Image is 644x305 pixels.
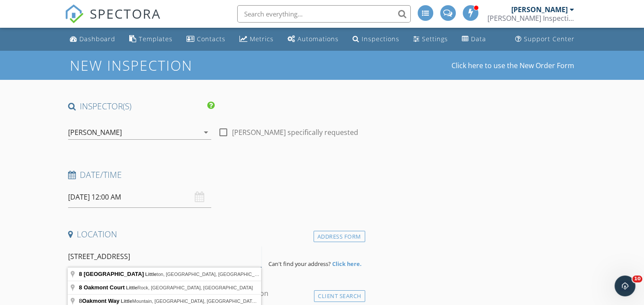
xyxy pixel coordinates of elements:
div: [PERSON_NAME] [68,128,122,136]
a: Dashboard [66,31,119,47]
a: Templates [126,31,176,47]
span: 8 [79,298,121,304]
a: Settings [410,31,451,47]
div: Address Form [314,231,365,243]
span: Little [126,285,137,290]
span: Mountain, [GEOGRAPHIC_DATA], [GEOGRAPHIC_DATA], [GEOGRAPHIC_DATA] [121,298,308,304]
div: Dashboard [79,35,115,43]
div: Support Center [524,35,575,43]
div: Inspections [362,35,399,43]
strong: Click here. [332,260,362,268]
h1: New Inspection [70,58,262,73]
span: Little [121,298,132,304]
a: Data [458,31,490,47]
a: Support Center [512,31,578,47]
span: [GEOGRAPHIC_DATA] [84,271,144,277]
div: Contacts [197,35,226,43]
input: Select date [68,187,212,208]
span: 8 [79,284,82,291]
input: Address Search [68,246,262,267]
span: 8 [79,271,82,277]
span: 10 [632,275,642,282]
label: [PERSON_NAME] specifically requested [232,128,358,137]
a: Contacts [183,31,229,47]
div: Data [471,35,486,43]
iframe: Intercom live chat [615,275,635,296]
span: Oakmont Court [84,284,125,291]
h4: Date/Time [68,169,362,180]
span: Oakmont Way [82,298,119,304]
span: Rock, [GEOGRAPHIC_DATA], [GEOGRAPHIC_DATA] [126,285,253,290]
div: Settings [422,35,448,43]
span: ton, [GEOGRAPHIC_DATA], [GEOGRAPHIC_DATA] [145,272,268,277]
a: SPECTORA [65,12,161,30]
a: Inspections [349,31,403,47]
h4: Location [68,229,362,240]
div: Templates [139,35,173,43]
span: SPECTORA [90,4,161,23]
div: Stauss Inspections [487,14,574,23]
div: Client Search [314,290,365,302]
h4: INSPECTOR(S) [68,101,215,112]
a: Metrics [236,31,277,47]
a: Automations (Advanced) [284,31,342,47]
i: arrow_drop_down [201,127,211,138]
div: Automations [297,35,339,43]
img: The Best Home Inspection Software - Spectora [65,4,84,23]
a: Click here to use the New Order Form [451,62,574,69]
span: Can't find your address? [268,260,331,268]
div: Metrics [250,35,274,43]
input: Search everything... [237,5,411,23]
div: [PERSON_NAME] [511,5,568,14]
span: Little [145,272,157,277]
